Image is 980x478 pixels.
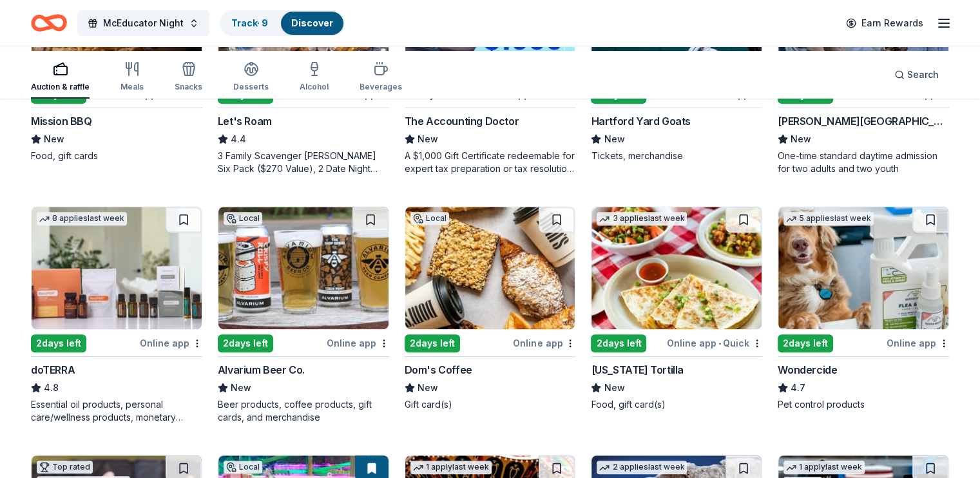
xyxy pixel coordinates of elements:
[231,131,246,147] span: 4.4
[778,206,949,411] a: Image for Wondercide5 applieslast week2days leftOnline appWondercide4.7Pet control products
[31,8,67,38] a: Home
[591,207,762,329] img: Image for California Tortilla
[32,207,202,329] img: Image for doTERRA
[220,10,345,36] button: Track· 9Discover
[532,90,534,100] span: •
[218,334,273,352] div: 2 days left
[405,207,575,329] img: Image for Dom's Coffee
[218,398,389,424] div: Beer products, coffee products, gift cards, and merchandise
[591,362,683,378] div: [US_STATE] Tortilla
[418,380,438,396] span: New
[31,149,202,162] div: Food, gift cards
[300,56,329,99] button: Alcohol
[604,131,624,147] span: New
[120,82,144,92] div: Meals
[218,206,389,424] a: Image for Alvarium Beer Co.Local2days leftOnline appAlvarium Beer Co.NewBeer products, coffee pro...
[218,362,305,378] div: Alvarium Beer Co.
[44,380,59,396] span: 4.8
[31,362,75,378] div: doTERRA
[37,461,93,473] div: Top rated
[597,461,687,474] div: 2 applies last week
[887,335,949,351] div: Online app
[103,15,184,31] span: McEducator Night
[783,212,874,225] div: 5 applies last week
[224,212,262,225] div: Local
[778,398,949,411] div: Pet control products
[667,335,762,351] div: Online app Quick
[120,56,144,99] button: Meals
[31,56,90,99] button: Auction & raffle
[175,82,202,92] div: Snacks
[838,12,931,35] a: Earn Rewards
[783,461,865,474] div: 1 apply last week
[291,17,333,28] a: Discover
[233,56,269,99] button: Desserts
[604,380,624,396] span: New
[405,398,576,411] div: Gift card(s)
[175,56,202,99] button: Snacks
[44,131,64,147] span: New
[77,10,209,36] button: McEducator Night
[405,206,576,411] a: Image for Dom's CoffeeLocal2days leftOnline appDom's CoffeeNewGift card(s)
[791,131,811,147] span: New
[597,212,687,225] div: 3 applies last week
[418,131,438,147] span: New
[327,335,389,351] div: Online app
[907,67,939,82] span: Search
[31,113,92,129] div: Mission BBQ
[218,113,272,129] div: Let's Roam
[718,338,721,349] span: •
[31,82,90,92] div: Auction & raffle
[231,380,251,396] span: New
[591,113,690,129] div: Hartford Yard Goats
[778,362,837,378] div: Wondercide
[405,334,460,352] div: 2 days left
[591,398,762,411] div: Food, gift card(s)
[405,362,472,378] div: Dom's Coffee
[360,56,402,99] button: Beverages
[591,334,646,352] div: 2 days left
[591,149,762,162] div: Tickets, merchandise
[778,207,948,329] img: Image for Wondercide
[31,334,86,352] div: 2 days left
[233,82,269,92] div: Desserts
[37,212,127,225] div: 8 applies last week
[778,149,949,175] div: One-time standard daytime admission for two adults and two youth
[410,461,492,474] div: 1 apply last week
[884,62,949,88] button: Search
[159,90,161,100] span: •
[405,149,576,175] div: A $1,000 Gift Certificate redeemable for expert tax preparation or tax resolution services—recipi...
[218,149,389,175] div: 3 Family Scavenger [PERSON_NAME] Six Pack ($270 Value), 2 Date Night Scavenger [PERSON_NAME] Two ...
[31,398,202,424] div: Essential oil products, personal care/wellness products, monetary donations
[778,334,833,352] div: 2 days left
[405,113,519,129] div: The Accounting Doctor
[410,212,449,225] div: Local
[513,335,575,351] div: Online app
[224,461,262,473] div: Local
[218,207,389,329] img: Image for Alvarium Beer Co.
[300,82,329,92] div: Alcohol
[31,206,202,424] a: Image for doTERRA8 applieslast week2days leftOnline appdoTERRA4.8Essential oil products, personal...
[591,206,762,411] a: Image for California Tortilla3 applieslast week2days leftOnline app•Quick[US_STATE] TortillaNewFo...
[778,113,949,129] div: [PERSON_NAME][GEOGRAPHIC_DATA]
[231,17,268,28] a: Track· 9
[360,82,402,92] div: Beverages
[140,335,202,351] div: Online app
[791,380,805,396] span: 4.7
